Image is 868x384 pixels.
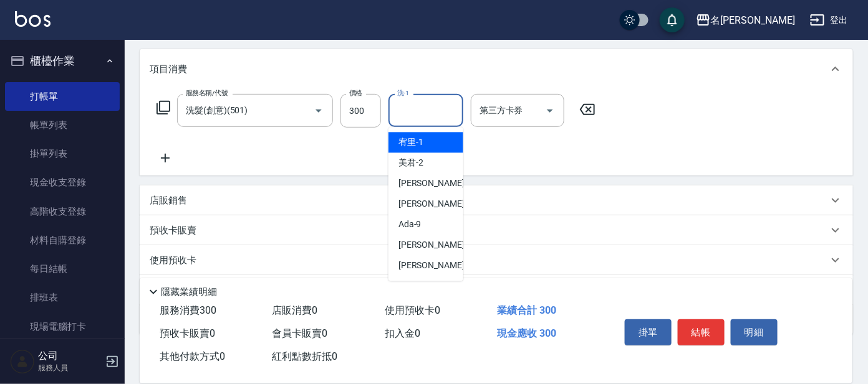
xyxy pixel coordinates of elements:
span: 使用預收卡 0 [385,304,440,316]
span: [PERSON_NAME] -13 [398,280,477,293]
div: 項目消費 [140,49,853,89]
a: 排班表 [5,283,120,312]
a: 材料自購登錄 [5,226,120,255]
span: [PERSON_NAME] -11 [398,239,477,252]
div: 預收卡販賣 [140,215,853,245]
span: 現金應收 300 [498,327,557,339]
span: 會員卡販賣 0 [272,327,328,339]
span: 服務消費 300 [160,304,216,316]
button: 明細 [731,319,778,345]
a: 打帳單 [5,82,120,111]
button: 名[PERSON_NAME] [691,7,800,33]
span: 紅利點數折抵 0 [272,350,338,362]
span: [PERSON_NAME] -7 [398,177,472,190]
button: Open [540,101,560,121]
button: 櫃檯作業 [5,45,120,77]
div: 其他付款方式入金可用餘額: 0 [140,275,853,305]
span: 業績合計 300 [498,304,557,316]
a: 現金收支登錄 [5,168,120,197]
span: 美君 -2 [398,157,423,170]
button: 掛單 [625,319,672,345]
span: 扣入金 0 [385,327,420,339]
span: 預收卡販賣 0 [160,327,215,339]
p: 預收卡販賣 [150,224,196,237]
a: 帳單列表 [5,111,120,139]
a: 掛單列表 [5,139,120,168]
button: Open [309,101,329,121]
a: 高階收支登錄 [5,197,120,226]
button: 登出 [805,9,853,32]
div: 使用預收卡 [140,245,853,275]
label: 洗-1 [397,88,409,98]
span: 店販消費 0 [272,304,318,316]
span: [PERSON_NAME] -8 [398,198,472,211]
button: 結帳 [678,319,725,345]
a: 每日結帳 [5,255,120,283]
a: 現場電腦打卡 [5,312,120,341]
span: 宥里 -1 [398,136,423,149]
p: 服務人員 [38,362,102,373]
p: 店販銷售 [150,194,187,207]
p: 項目消費 [150,63,187,76]
button: save [660,7,685,32]
label: 服務名稱/代號 [186,88,228,98]
span: [PERSON_NAME] -12 [398,260,477,273]
span: 其他付款方式 0 [160,350,225,362]
img: Person [10,349,35,374]
div: 店販銷售 [140,185,853,215]
p: 隱藏業績明細 [161,286,217,299]
div: 名[PERSON_NAME] [711,12,795,28]
h5: 公司 [38,350,102,362]
label: 價格 [349,88,362,98]
img: Logo [15,11,51,27]
span: Ada -9 [398,218,422,232]
p: 使用預收卡 [150,254,196,267]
